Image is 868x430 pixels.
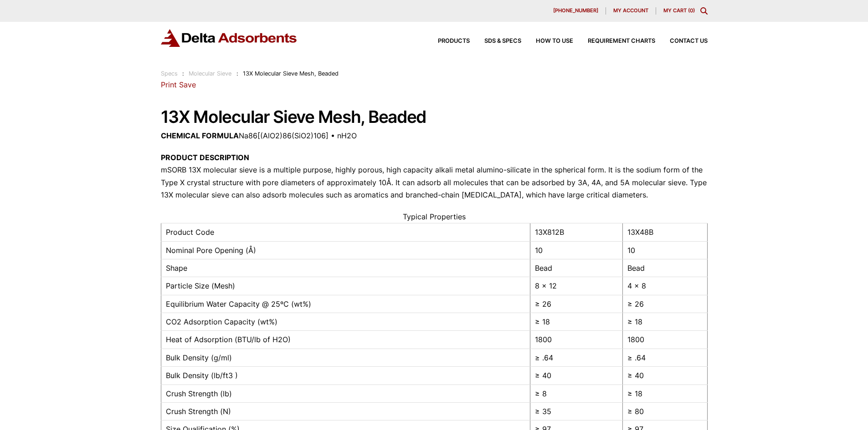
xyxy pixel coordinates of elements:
a: My account [606,7,656,15]
span: 13X Molecular Sieve Mesh, Beaded [243,70,339,77]
span: : [182,70,184,77]
td: Bead [530,259,622,277]
td: Crush Strength (N) [161,403,530,420]
span: SDS & SPECS [484,38,521,44]
a: SDS & SPECS [470,38,521,44]
a: My Cart (0) [663,7,695,14]
td: ≥ 80 [622,403,707,420]
span: My account [613,8,648,13]
a: [PHONE_NUMBER] [546,7,606,15]
td: 13X812B [530,223,622,241]
td: ≥ 40 [622,367,707,384]
td: 1800 [530,331,622,349]
span: [PHONE_NUMBER] [553,8,598,13]
td: Heat of Adsorption (BTU/lb of H2O) [161,331,530,349]
td: ≥ .64 [622,349,707,366]
td: 13X48B [622,223,707,241]
a: Requirement Charts [573,38,655,44]
td: Crush Strength (lb) [161,384,530,402]
a: Products [423,38,470,44]
a: Molecular Sieve [189,70,231,77]
td: 1800 [622,331,707,349]
td: ≥ 18 [530,313,622,331]
td: Equilibrium Water Capacity @ 25ºC (wt%) [161,295,530,313]
td: ≥ 35 [530,403,622,420]
a: How to Use [521,38,573,44]
p: Na86[(AlO2)86(SiO2)106] • nH2O [161,130,708,142]
td: CO2 Adsorption Capacity (wt%) [161,313,530,331]
span: : [236,70,238,77]
td: ≥ .64 [530,349,622,366]
h1: 13X Molecular Sieve Mesh, Beaded [161,108,708,126]
td: Nominal Pore Opening (Å) [161,241,530,259]
td: Particle Size (Mesh) [161,277,530,295]
td: 4 x 8 [622,277,707,295]
td: ≥ 26 [530,295,622,313]
div: Toggle Modal Content [700,7,708,15]
td: ≥ 8 [530,384,622,402]
strong: PRODUCT DESCRIPTION [161,153,249,162]
td: Product Code [161,223,530,241]
strong: CHEMICAL FORMULA [161,131,239,140]
td: ≥ 26 [622,295,707,313]
td: 10 [530,241,622,259]
td: Bulk Density (lb/ft3 ) [161,367,530,384]
a: Print [161,80,177,89]
span: Products [438,38,470,44]
td: ≥ 40 [530,367,622,384]
td: Shape [161,259,530,277]
span: Contact Us [670,38,708,44]
img: Delta Adsorbents [161,29,298,47]
span: 0 [690,7,693,14]
span: Requirement Charts [588,38,655,44]
td: ≥ 18 [622,313,707,331]
td: 10 [622,241,707,259]
td: ≥ 18 [622,384,707,402]
a: Save [179,80,196,89]
td: Bead [622,259,707,277]
a: Specs [161,70,178,77]
caption: Typical Properties [161,211,708,223]
p: mSORB 13X molecular sieve is a multiple purpose, highly porous, high capacity alkali metal alumin... [161,152,708,201]
span: How to Use [536,38,573,44]
td: 8 x 12 [530,277,622,295]
td: Bulk Density (g/ml) [161,349,530,366]
a: Contact Us [655,38,708,44]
